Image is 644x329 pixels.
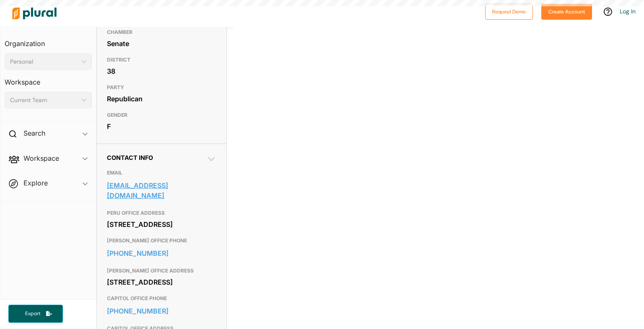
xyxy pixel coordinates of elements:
h3: CAPITOL OFFICE PHONE [107,293,217,303]
a: [PHONE_NUMBER] [107,247,217,260]
button: Request Demo [485,4,533,20]
div: Republican [107,93,217,105]
span: Export [19,310,46,317]
div: Current Team [10,96,78,105]
button: Create Account [541,4,592,20]
h3: EMAIL [107,168,217,178]
h3: DISTRICT [107,55,217,65]
a: Create Account [541,7,592,15]
h3: CHAMBER [107,27,217,37]
h3: [PERSON_NAME] OFFICE ADDRESS [107,266,217,276]
span: Contact Info [107,154,153,161]
div: F [107,120,217,133]
h3: Workspace [5,70,92,88]
h3: PERU OFFICE ADDRESS [107,208,217,218]
a: [PHONE_NUMBER] [107,305,217,317]
div: Personal [10,57,78,66]
h3: Organization [5,31,92,50]
a: Log In [620,8,636,15]
a: Request Demo [485,7,533,15]
a: [EMAIL_ADDRESS][DOMAIN_NAME] [107,179,217,202]
button: Export [8,305,63,323]
div: 38 [107,65,217,77]
h3: PARTY [107,82,217,93]
h3: [PERSON_NAME] OFFICE PHONE [107,236,217,246]
h2: Search [23,129,45,138]
div: Senate [107,37,217,50]
div: [STREET_ADDRESS] [107,218,217,231]
div: [STREET_ADDRESS] [107,276,217,288]
h3: GENDER [107,110,217,120]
